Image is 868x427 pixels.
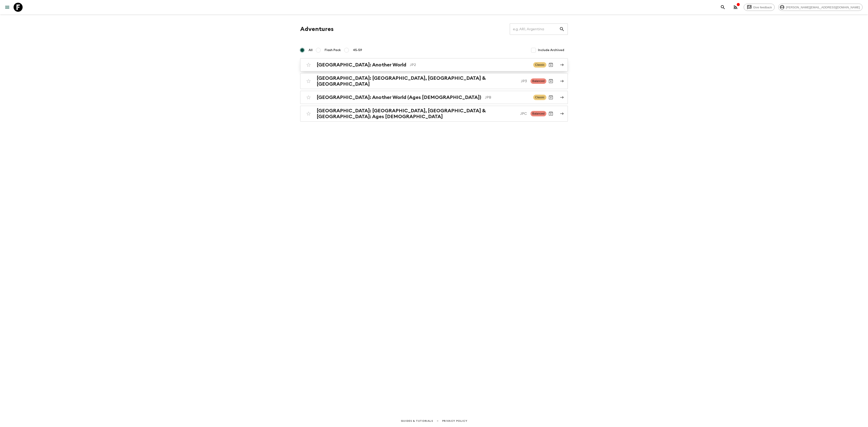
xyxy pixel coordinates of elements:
[325,48,341,52] span: Flash Pack
[751,6,774,9] span: Give feedback
[410,62,530,68] p: JP2
[309,48,313,52] span: All
[783,6,862,9] span: [PERSON_NAME][EMAIL_ADDRESS][DOMAIN_NAME]
[778,4,863,11] div: [PERSON_NAME][EMAIL_ADDRESS][DOMAIN_NAME]
[353,48,362,52] span: 45-59
[538,48,564,52] span: Include Archived
[300,73,568,89] a: [GEOGRAPHIC_DATA]: [GEOGRAPHIC_DATA], [GEOGRAPHIC_DATA] & [GEOGRAPHIC_DATA]JP3BalancedArchive
[442,418,467,423] a: Privacy Policy
[401,418,433,423] a: Guides & Tutorials
[531,78,546,84] span: Balanced
[546,60,555,69] button: Archive
[718,3,727,12] button: search adventures
[521,78,527,84] p: JP3
[546,109,555,118] button: Archive
[533,62,546,68] span: Classic
[317,108,517,120] h2: [GEOGRAPHIC_DATA]: [GEOGRAPHIC_DATA], [GEOGRAPHIC_DATA] & [GEOGRAPHIC_DATA]: Ages [DEMOGRAPHIC_DATA]
[300,58,568,71] a: [GEOGRAPHIC_DATA]: Another WorldJP2ClassicArchive
[300,25,334,34] h1: Adventures
[533,95,546,100] span: Classic
[546,93,555,102] button: Archive
[744,4,775,11] a: Give feedback
[317,62,406,68] h2: [GEOGRAPHIC_DATA]: Another World
[300,91,568,104] a: [GEOGRAPHIC_DATA]: Another World (Ages [DEMOGRAPHIC_DATA])JPBClassicArchive
[520,111,527,116] p: JPC
[3,3,12,12] button: menu
[300,106,568,122] a: [GEOGRAPHIC_DATA]: [GEOGRAPHIC_DATA], [GEOGRAPHIC_DATA] & [GEOGRAPHIC_DATA]: Ages [DEMOGRAPHIC_DA...
[485,95,530,100] p: JPB
[546,77,555,86] button: Archive
[531,111,546,116] span: Balanced
[510,23,559,35] input: e.g. AR1, Argentina
[317,75,517,87] h2: [GEOGRAPHIC_DATA]: [GEOGRAPHIC_DATA], [GEOGRAPHIC_DATA] & [GEOGRAPHIC_DATA]
[317,94,481,100] h2: [GEOGRAPHIC_DATA]: Another World (Ages [DEMOGRAPHIC_DATA])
